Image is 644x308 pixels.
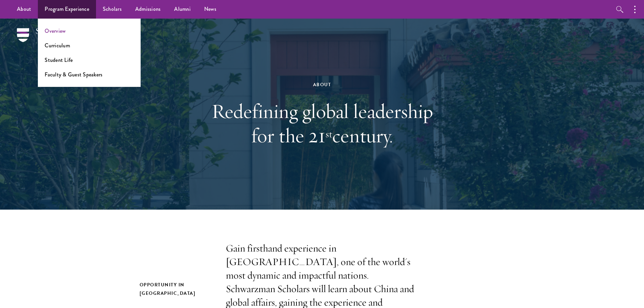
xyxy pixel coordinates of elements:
a: Student Life [45,56,73,64]
a: Faculty & Guest Speakers [45,71,102,78]
a: Overview [45,27,66,35]
div: About [206,80,439,89]
h2: Opportunity in [GEOGRAPHIC_DATA] [140,281,212,298]
h1: Redefining global leadership for the 21 century. [206,99,439,148]
sup: st [326,127,332,140]
a: Curriculum [45,42,70,49]
img: Schwarzman Scholars [17,28,88,52]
